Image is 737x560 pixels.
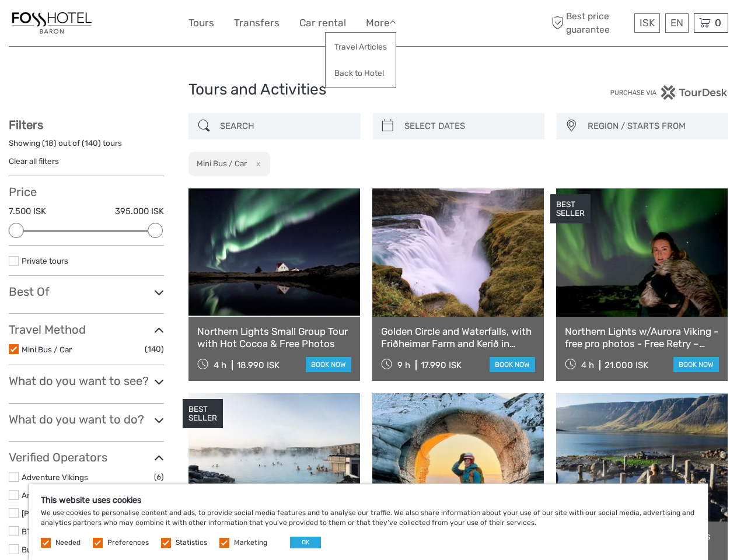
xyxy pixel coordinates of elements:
[306,357,351,372] a: book now
[9,205,46,218] label: 7.500 ISK
[366,15,396,32] a: More
[9,185,164,199] h3: Price
[214,360,226,370] span: 4 h
[249,157,264,170] button: x
[640,17,655,29] span: ISK
[22,256,68,265] a: Private tours
[9,138,164,156] div: Showing ( ) out of ( ) tours
[290,537,321,548] button: OK
[22,345,72,354] a: Mini Bus / Car
[397,360,410,370] span: 9 h
[9,412,164,426] h3: What do you want to do?
[9,323,164,337] h3: Travel Method
[490,357,535,372] a: book now
[9,156,59,166] a: Clear all filters
[176,538,207,548] label: Statistics
[9,9,95,37] img: 1355-f22f4eb0-fb05-4a92-9bea-b034c25151e6_logo_small.jpg
[400,116,539,136] input: SELECT DATES
[22,545,73,554] a: Buggy Iceland
[9,285,164,299] h3: Best Of
[145,342,164,356] span: (140)
[237,360,280,370] div: 18.990 ISK
[197,159,247,168] h2: Mini Bus / Car
[9,118,43,132] strong: Filters
[154,470,164,484] span: (6)
[16,20,132,30] p: We're away right now. Please check back later!
[188,80,549,99] h1: Tours and Activities
[22,473,88,482] a: Adventure Vikings
[605,360,648,370] div: 21.000 ISK
[550,194,591,223] div: BEST SELLER
[115,205,164,218] label: 395.000 ISK
[188,15,214,32] a: Tours
[134,18,148,32] button: Open LiveChat chat widget
[41,495,696,505] h5: This website uses cookies
[326,36,396,58] a: Travel Articles
[665,13,689,33] div: EN
[215,116,354,136] input: SEARCH
[29,484,708,560] div: We use cookies to personalise content and ads, to provide social media features and to analyse ou...
[610,85,728,100] img: PurchaseViaTourDesk.png
[22,527,55,536] a: BT Travel
[9,374,164,388] h3: What do you want to see?
[234,538,267,548] label: Marketing
[381,325,535,349] a: Golden Circle and Waterfalls, with Friðheimar Farm and Kerið in small group
[9,450,164,464] h3: Verified Operators
[565,325,719,349] a: Northern Lights w/Aurora Viking - free pro photos - Free Retry – minibus
[22,491,87,500] a: Arctic Adventures
[299,15,346,32] a: Car rental
[582,117,722,136] button: REGION / STARTS FROM
[45,138,54,149] label: 18
[197,325,351,349] a: Northern Lights Small Group Tour with Hot Cocoa & Free Photos
[326,62,396,85] a: Back to Hotel
[673,357,719,372] a: book now
[234,15,280,32] a: Transfers
[549,10,631,36] span: Best price guarantee
[107,538,149,548] label: Preferences
[581,360,594,370] span: 4 h
[183,399,223,428] div: BEST SELLER
[85,138,98,149] label: 140
[55,538,81,548] label: Needed
[713,17,723,29] span: 0
[421,360,462,370] div: 17.990 ISK
[22,509,84,518] a: [PERSON_NAME]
